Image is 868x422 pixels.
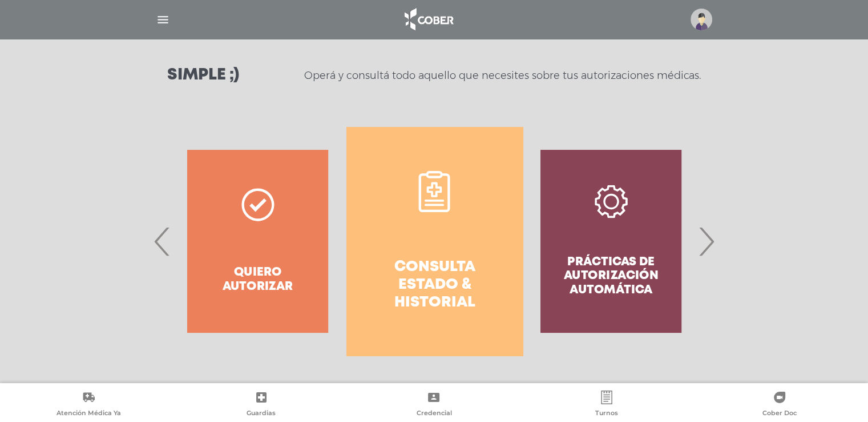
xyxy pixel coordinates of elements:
a: Guardias [175,391,348,420]
h4: Consulta estado & historial [367,258,502,312]
a: Atención Médica Ya [2,391,175,420]
p: Operá y consultá todo aquello que necesites sobre tus autorizaciones médicas. [304,69,701,82]
a: Consulta estado & historial [346,127,523,356]
span: Guardias [247,409,276,419]
span: Credencial [416,409,451,419]
span: Cober Doc [762,409,797,419]
a: Turnos [520,391,693,420]
img: Cober_menu-lines-white.svg [156,13,170,27]
span: Next [695,210,717,272]
a: Credencial [348,391,520,420]
img: profile-placeholder.svg [691,9,712,30]
img: logo_cober_home-white.png [398,6,458,33]
h3: Simple ;) [167,67,239,83]
a: Cober Doc [693,391,866,420]
span: Previous [151,210,173,272]
span: Turnos [595,409,618,419]
span: Atención Médica Ya [56,409,121,419]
